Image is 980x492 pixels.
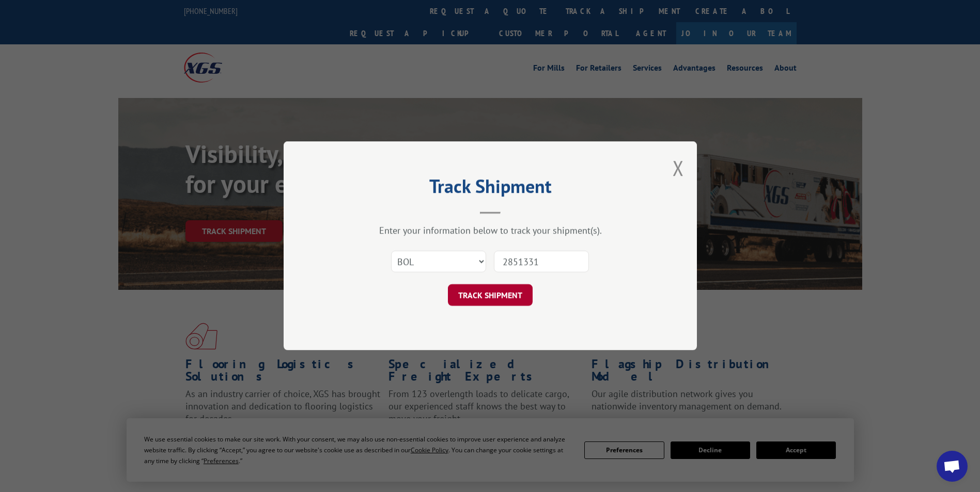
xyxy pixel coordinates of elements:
h2: Track Shipment [335,179,645,199]
div: Enter your information below to track your shipment(s). [335,225,645,237]
button: Close modal [673,154,684,182]
div: Open chat [937,451,968,482]
button: TRACK SHIPMENT [448,285,533,306]
input: Number(s) [494,251,589,273]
